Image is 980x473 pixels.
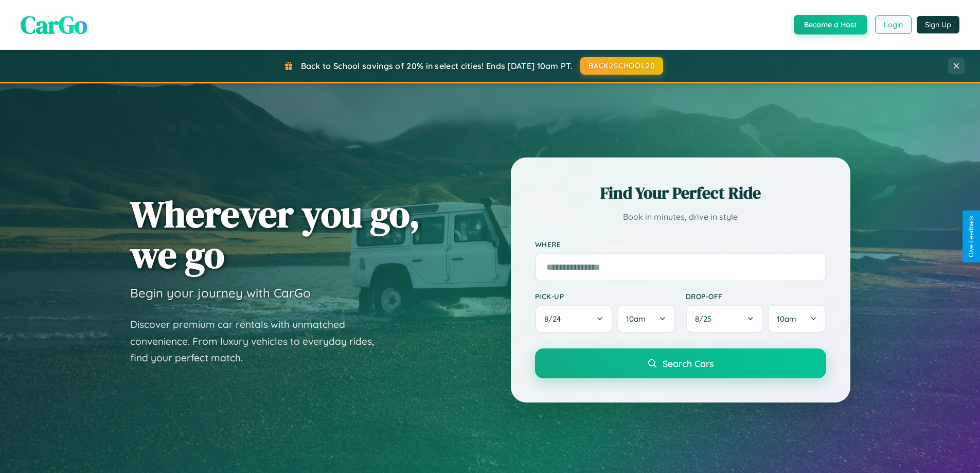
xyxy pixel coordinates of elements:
h1: Wherever you go, we go [130,194,420,275]
label: Pick-up [535,292,675,301]
span: 8 / 25 [695,314,717,324]
span: CarGo [21,8,87,42]
span: Back to School savings of 20% in select cities! Ends [DATE] 10am PT. [301,61,573,71]
button: Sign Up [917,16,959,33]
span: Search Cars [663,358,714,369]
span: 10am [777,314,796,324]
button: Search Cars [535,348,826,378]
label: Drop-off [686,292,826,301]
div: Give Feedback [968,216,975,257]
p: Discover premium car rentals with unmatched convenience. From luxury vehicles to everyday rides, ... [130,316,387,366]
span: 10am [626,314,646,324]
button: 10am [617,305,675,333]
button: Login [875,15,912,34]
button: BACK2SCHOOL20 [580,57,663,75]
button: 10am [768,305,826,333]
p: Book in minutes, drive in style [535,209,826,224]
span: 8 / 24 [544,314,566,324]
h2: Find Your Perfect Ride [535,182,826,204]
label: Where [535,240,826,249]
h3: Begin your journey with CarGo [130,285,311,301]
button: 8/25 [686,305,764,333]
button: 8/24 [535,305,613,333]
button: Become a Host [794,15,867,34]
